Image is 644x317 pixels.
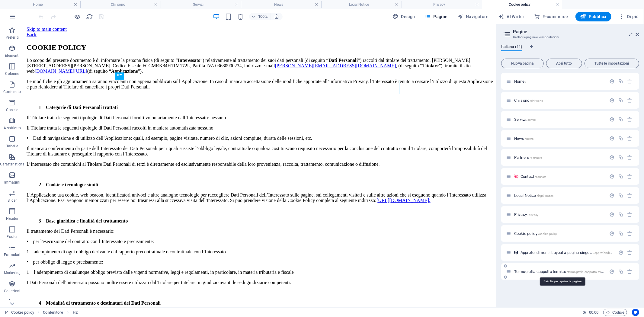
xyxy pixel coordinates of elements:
[512,194,607,197] div: Legal Notice/legal-notice
[4,252,20,257] p: Formulari
[501,45,639,56] div: Schede lingua
[514,193,553,198] span: Legal Notice
[618,136,623,141] div: Duplicato
[512,117,607,121] div: Servizi/servizi
[6,35,19,40] p: Preferiti
[498,14,524,20] span: AI Writer
[580,14,607,20] span: Pubblica
[6,216,18,221] p: Header
[514,155,542,160] span: Partners
[575,12,612,21] button: Pubblica
[610,212,615,217] div: Impostazioni
[512,213,607,216] div: Privacy/privacy
[5,53,19,58] p: Elementi
[525,137,534,140] span: /news
[627,269,633,274] div: Rimuovi
[512,155,607,159] div: Partners/partners
[610,174,615,179] div: Impostazioni
[2,2,43,8] a: Skip to main content
[43,309,63,316] span: Fai clic per selezionare. Doppio clic per modificare
[530,99,543,102] span: /chi-sono
[7,234,18,239] p: Footer
[457,14,489,20] span: Navigatore
[603,309,627,316] button: Codice
[514,212,538,217] span: Privacy
[321,1,402,8] h4: Legal Notice
[618,174,623,179] div: Duplicato
[583,309,599,316] h6: Tempo sessione
[73,309,78,316] span: Fai clic per selezionare. Doppio clic per modificare
[535,175,546,178] span: /contact
[606,309,624,316] span: Codice
[8,198,17,203] p: Slider
[392,14,415,20] span: Design
[627,79,633,84] div: La pagina iniziale non può essere eliminata
[514,79,527,84] span: Fai clic per aprire la pagina
[161,1,241,8] h4: Servizi
[618,98,623,103] div: Duplicato
[585,59,639,68] button: Tutte le impostazioni
[618,155,623,160] div: Duplicato
[80,1,161,8] h4: Chi sono
[6,144,18,149] p: Tabelle
[589,309,598,316] span: 00 00
[525,80,527,83] span: /
[627,98,633,103] div: Rimuovi
[616,12,641,21] button: Di più
[519,175,607,178] div: Contact/contact
[4,126,21,130] p: A soffietto
[249,13,271,20] button: 100%
[527,213,538,216] span: /privacy
[513,29,639,34] h2: Pagine
[530,156,542,159] span: /partners
[455,12,491,21] button: Navigatore
[501,43,522,52] span: Italiano (11)
[549,62,579,65] span: Apri tutto
[514,250,519,255] div: Questo layout viene utilizzato come modello per tutti gli elementi di questa collezione (es. post...
[593,310,594,315] span: :
[537,194,554,197] span: /legal-notice
[627,193,633,198] div: Rimuovi
[86,13,93,20] button: reload
[43,309,77,316] nav: breadcrumb
[610,269,615,274] div: Impostazioni
[512,79,607,83] div: Home/
[3,89,21,94] p: Contenuto
[627,212,633,217] div: Rimuovi
[610,98,615,103] div: Impostazioni
[610,79,615,84] div: Impostazioni
[627,174,633,179] div: Rimuovi
[512,136,607,140] div: News/news
[501,59,544,68] button: Nuova pagina
[514,231,557,236] span: Cookie policy
[534,14,568,20] span: E-commerce
[5,71,19,76] p: Colonne
[519,251,615,255] div: Approfondimenti: Layout a pagina singola/approfondimenti-layout-a-pagina-singola
[618,193,623,198] div: Duplicato
[74,13,81,20] button: Clicca qui per lasciare la modalità di anteprima e continuare la modifica
[258,13,268,20] h6: 100%
[567,270,608,274] span: /termografia-cappotto-termico
[512,98,607,102] div: Chi sono/chi-sono
[627,250,633,255] div: Rimuovi
[514,98,543,103] span: Chi sono
[514,117,536,122] span: Servizi
[627,117,633,122] div: Rimuovi
[496,12,527,21] button: AI Writer
[610,193,615,198] div: Impostazioni
[632,309,639,316] button: Usercentrics
[587,62,636,65] span: Tutte le impostazioni
[86,13,93,20] i: Ricarica la pagina
[4,289,20,293] p: Collezioni
[513,34,627,40] h3: Gestsci le pagine e le impostazioni
[521,174,546,179] span: Contact
[390,12,418,21] div: Design (Ctrl+Alt+Y)
[274,14,279,19] i: Quando ridimensioni, regola automaticamente il livello di zoom in modo che corrisponda al disposi...
[241,1,321,8] h4: News
[610,155,615,160] div: Impostazioni
[5,309,34,316] a: Fai clic per annullare la selezione. Doppio clic per aprire le pagine
[402,1,482,8] h4: Privacy
[6,107,18,112] p: Caselle
[619,14,639,20] span: Di più
[512,232,607,235] div: Cookie policy/cookie-policy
